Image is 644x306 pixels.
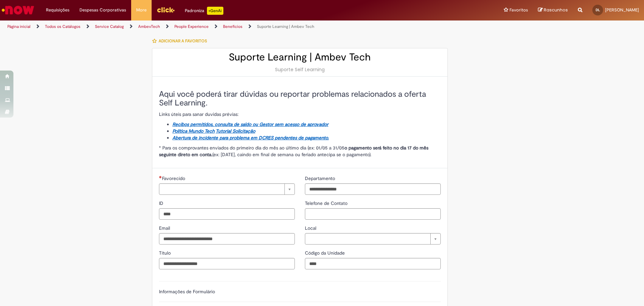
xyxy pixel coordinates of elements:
[159,225,171,231] span: Email
[305,225,318,231] span: Local
[159,183,295,195] a: Limpar campo Favorecido
[185,7,223,15] div: Padroniza
[159,176,162,178] span: Necessários
[79,7,126,13] span: Despesas Corporativas
[157,5,175,15] img: click_logo_yellow_360x200.png
[45,24,80,29] a: Todos os Catálogos
[159,38,207,44] span: Adicionar a Favoritos
[138,24,160,29] a: AmbevTech
[174,24,209,29] a: People Experience
[152,34,211,48] button: Adicionar a Favoritos
[162,175,186,181] span: Necessários - Favorecido
[159,258,295,269] input: Título
[159,233,295,245] input: Email
[159,289,215,295] label: Informações de Formulário
[538,7,568,13] a: Rascunhos
[159,250,172,256] span: Título
[216,128,255,134] a: Tutorial Solicitação
[159,90,441,108] h3: Aqui você poderá tirar dúvidas ou reportar problemas relacionados a oferta Self Learning.
[305,233,441,245] a: Limpar campo Local
[159,111,441,118] p: Links úteis para sanar duvidas prévias:
[159,208,295,220] input: ID
[596,8,600,12] span: DL
[223,24,243,29] a: Benefícios
[7,24,31,29] a: Página inicial
[605,7,639,13] span: [PERSON_NAME]
[136,7,147,13] span: More
[159,52,441,63] h2: Suporte Learning | Ambev Tech
[305,183,441,195] input: Departamento
[305,175,336,181] span: Departamento
[509,7,528,13] span: Favoritos
[172,128,215,134] a: Política Mundo Tech
[159,200,165,206] span: ID
[5,20,424,33] ul: Trilhas de página
[159,145,428,158] strong: o pagamento será feito no dia 17 do mês seguinte direto em conta.
[172,121,328,127] a: Recibos permitidos, consulta de saldo ou Gestor sem acesso de aprovador
[305,258,441,269] input: Código da Unidade
[46,7,69,13] span: Requisições
[172,135,329,141] a: Abertura de incidente para problema em DCRES pendentes de pagamento.
[207,7,223,15] p: +GenAi
[305,250,346,256] span: Código da Unidade
[544,7,568,13] span: Rascunhos
[305,200,349,206] span: Telefone de Contato
[305,208,441,220] input: Telefone de Contato
[159,66,441,73] div: Suporte Self Learning
[1,3,35,17] img: ServiceNow
[257,24,314,29] a: Suporte Learning | Ambev Tech
[95,24,124,29] a: Service Catalog
[159,144,441,158] p: * Para os comprovantes enviados do primeiro dia do mês ao último dia (ex: 01/05 a 31/05 (ex: [DAT...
